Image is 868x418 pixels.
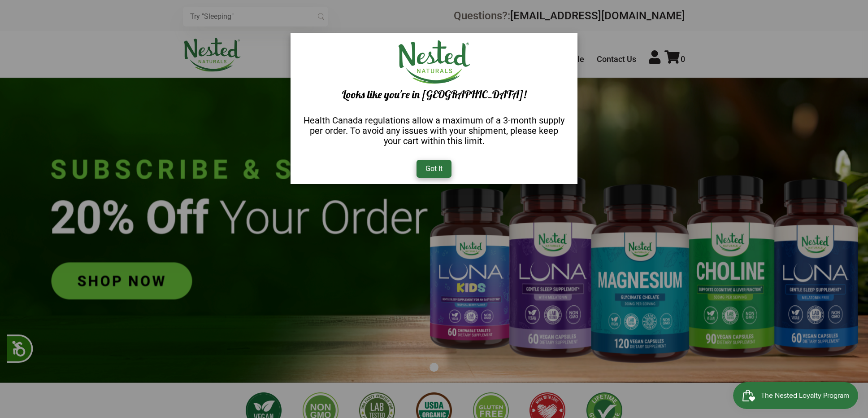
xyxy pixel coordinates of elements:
[562,33,577,49] span: ×
[733,382,859,409] iframe: Button to open loyalty program pop-up
[417,160,451,178] div: Got It
[298,88,570,101] div: Looks like you're in [GEOGRAPHIC_DATA]!
[301,115,567,146] div: Health Canada regulations allow a maximum of a 3-month supply per order. To avoid any issues with...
